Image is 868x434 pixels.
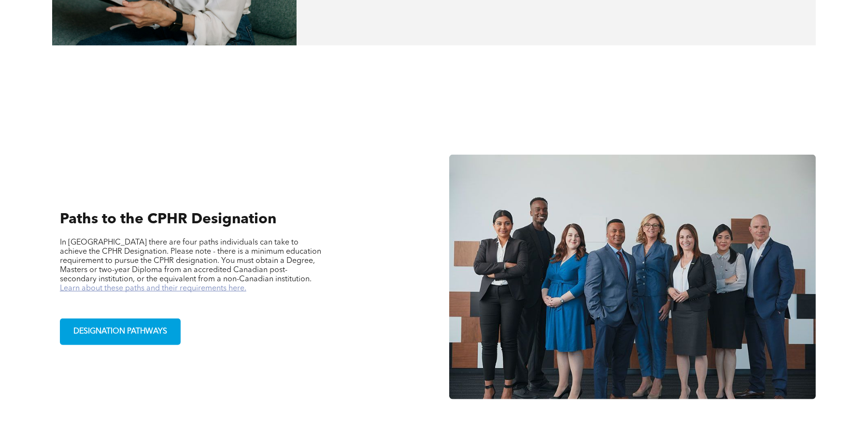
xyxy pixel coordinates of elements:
[60,239,321,283] span: In [GEOGRAPHIC_DATA] there are four paths individuals can take to achieve the CPHR Designation. P...
[70,322,171,341] span: DESIGNATION PATHWAYS
[449,155,816,399] img: A group of business people are posing for a picture together.
[60,285,246,292] a: Learn about these paths and their requirements here.
[60,212,276,227] span: Paths to the CPHR Designation
[60,318,181,345] a: DESIGNATION PATHWAYS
